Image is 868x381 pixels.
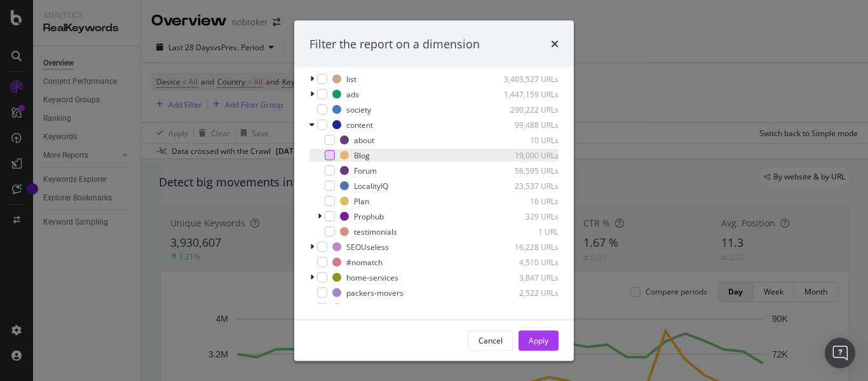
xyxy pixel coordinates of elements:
div: Apply [529,335,548,345]
div: 56,595 URLs [496,165,559,176]
div: Filter the report on a dimension [309,36,480,52]
div: Prophub [354,211,384,222]
div: list [346,74,356,85]
div: content [346,120,373,130]
div: 19,000 URLs [496,150,559,161]
div: 3,847 URLs [496,272,559,283]
div: Cancel [478,335,503,345]
div: 1 URL [496,226,559,237]
div: packers-movers [346,287,403,298]
div: 16,228 URLs [496,242,559,253]
div: interiors [346,303,376,314]
div: home-services [346,272,398,283]
div: Blog [354,150,370,161]
button: Apply [519,330,559,350]
div: 10 URLs [496,135,559,146]
div: society [346,104,371,115]
div: 16 URLs [496,196,559,207]
div: ads [346,89,359,100]
div: 329 URLs [496,211,559,222]
div: 2,522 URLs [496,287,559,298]
div: 4,510 URLs [496,257,559,268]
div: Open Intercom Messenger [825,338,855,368]
div: about [354,135,374,146]
div: 1,439 URLs [496,303,559,314]
div: modal [294,20,574,361]
div: 99,488 URLs [496,120,559,130]
div: 1,447,159 URLs [496,89,559,100]
div: times [551,36,559,52]
div: 3,403,527 URLs [496,74,559,85]
div: testimonials [354,226,397,237]
div: SEOUseless [346,242,389,253]
div: Forum [354,165,377,176]
div: Plan [354,196,369,207]
div: 290,222 URLs [496,104,559,115]
button: Cancel [468,330,513,350]
div: LocalityIQ [354,181,388,191]
div: #nomatch [346,257,383,268]
div: 23,537 URLs [496,181,559,191]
